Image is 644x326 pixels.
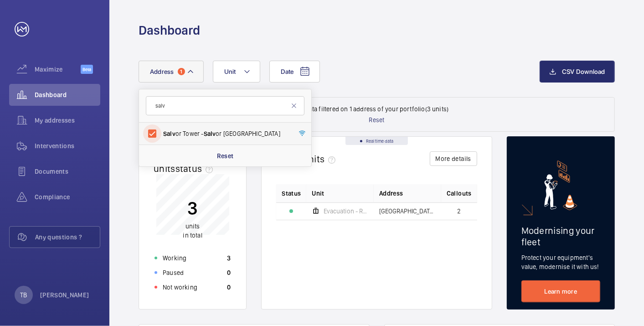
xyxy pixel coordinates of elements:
[35,192,100,202] span: Compliance
[305,104,449,114] p: Data filtered on 1 address of your portfolio (3 units)
[282,189,301,198] p: Status
[183,197,202,220] p: 3
[163,254,186,263] p: Working
[185,223,200,230] span: units
[175,163,217,174] span: status
[269,61,320,83] button: Date
[35,167,100,176] span: Documents
[139,22,200,39] h1: Dashboard
[430,151,477,166] button: More details
[457,208,461,214] span: 2
[213,61,260,83] button: Unit
[146,96,304,115] input: Search by address
[20,290,27,300] p: TB
[227,283,231,292] p: 0
[35,233,100,242] span: Any questions ?
[40,290,89,300] p: [PERSON_NAME]
[150,68,174,75] span: Address
[521,280,600,302] a: Learn more
[35,90,100,99] span: Dashboard
[183,222,202,240] p: in total
[562,68,605,75] span: CSV Download
[163,130,175,137] span: Salv
[163,268,184,277] p: Paused
[224,68,236,75] span: Unit
[312,189,324,198] span: Unit
[163,129,289,138] span: or Tower - or [GEOGRAPHIC_DATA]
[379,208,436,214] span: [GEOGRAPHIC_DATA] - [GEOGRAPHIC_DATA]
[521,253,600,271] p: Protect your equipment's value, modernise it with us!
[281,68,294,75] span: Date
[521,225,600,248] h2: Modernising your fleet
[379,189,403,198] span: Address
[447,189,472,198] span: Callouts
[303,153,340,165] span: units
[345,137,408,145] div: Real time data
[227,254,231,263] p: 3
[540,61,615,83] button: CSV Download
[163,283,197,292] p: Not working
[81,65,93,74] span: Beta
[227,268,231,277] p: 0
[35,116,100,125] span: My addresses
[35,141,100,150] span: Interventions
[178,68,185,75] span: 1
[544,160,577,210] img: marketing-card.svg
[204,130,216,137] span: Salv
[139,61,204,83] button: Address1
[369,115,385,124] p: Reset
[217,151,234,160] p: Reset
[35,65,81,74] span: Maximize
[324,208,368,214] span: Evacuation - Right Hand Lift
